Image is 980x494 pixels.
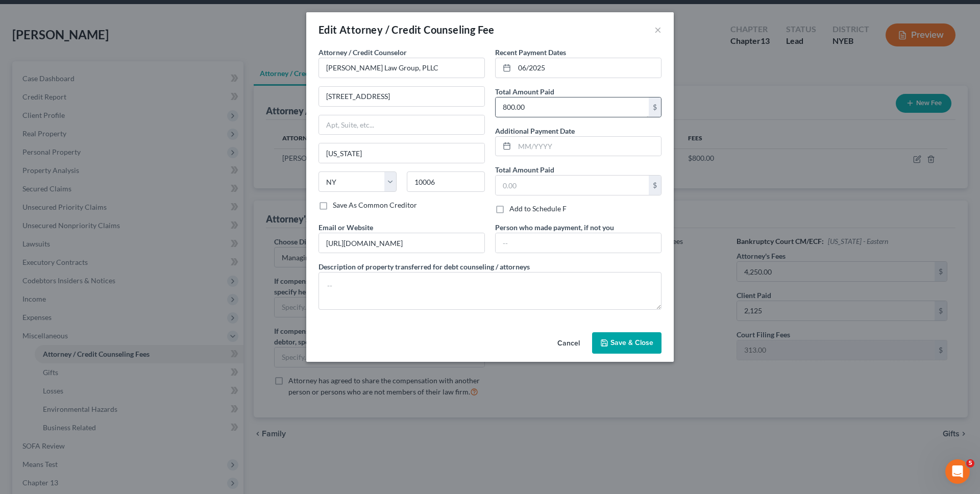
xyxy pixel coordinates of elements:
input: 0.00 [496,176,649,195]
label: Additional Payment Date [495,126,575,136]
div: $ [649,97,661,117]
label: Add to Schedule F [509,204,567,214]
input: MM/YYYY [514,58,661,78]
input: Apt, Suite, etc... [319,115,484,135]
input: Enter zip... [407,171,485,192]
button: Cancel [549,333,588,354]
input: -- [496,233,661,253]
span: Edit [318,23,337,36]
label: Total Amount Paid [495,164,554,175]
button: Save & Close [592,332,661,354]
input: MM/YYYY [514,137,661,156]
input: Enter address... [319,87,484,106]
button: × [654,23,661,36]
label: Description of property transferred for debt counseling / attorneys [318,261,530,272]
span: Attorney / Credit Counseling Fee [339,23,495,36]
input: Search creditor by name... [318,58,485,78]
input: -- [319,233,484,253]
label: Save As Common Creditor [333,200,417,210]
label: Person who made payment, if not you [495,222,614,233]
input: 0.00 [496,97,649,117]
div: $ [649,176,661,195]
iframe: Intercom live chat [945,459,970,484]
label: Recent Payment Dates [495,47,566,58]
span: Attorney / Credit Counselor [318,48,407,57]
span: Save & Close [610,338,653,347]
span: 5 [966,459,974,467]
input: Enter city... [319,143,484,163]
label: Email or Website [318,222,373,233]
label: Total Amount Paid [495,86,554,97]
